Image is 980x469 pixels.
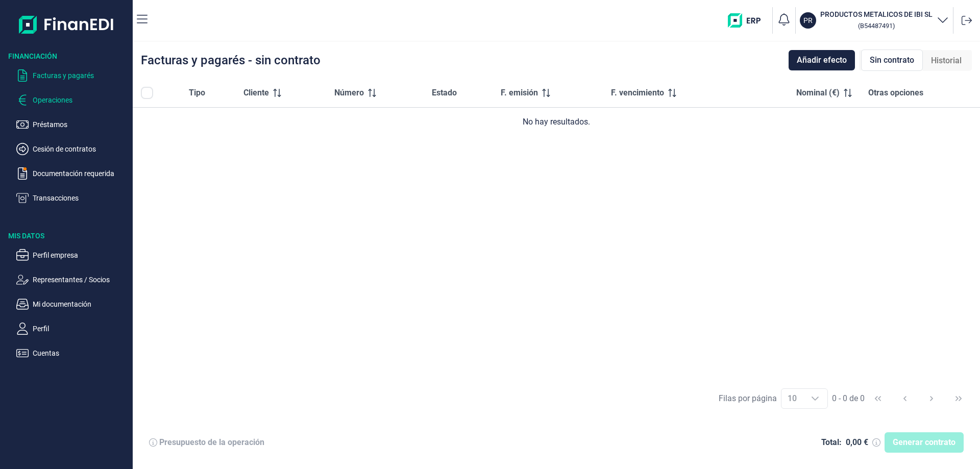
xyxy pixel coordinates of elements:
div: Filas por página [719,392,777,405]
div: Presupuesto de la operación [159,437,264,448]
span: Historial [931,55,962,67]
p: Facturas y pagarés [33,69,129,82]
button: Operaciones [16,94,129,106]
p: Documentación requerida [33,167,129,180]
button: Last Page [946,386,971,411]
span: Añadir efecto [797,54,847,66]
button: Cuentas [16,347,129,359]
span: Número [334,87,364,99]
img: erp [728,13,768,28]
p: PR [803,15,813,26]
span: 0 - 0 de 0 [832,394,865,403]
button: First Page [866,386,890,411]
span: Sin contrato [870,54,914,66]
div: Choose [803,389,827,408]
button: Cesión de contratos [16,143,129,155]
button: Representantes / Socios [16,274,129,286]
button: PRPRODUCTOS METALICOS DE IBI SL (B54487491) [800,9,949,32]
button: Mi documentación [16,298,129,310]
span: F. vencimiento [611,87,664,99]
small: Copiar cif [858,22,895,30]
button: Perfil empresa [16,249,129,261]
div: Facturas y pagarés - sin contrato [141,54,321,66]
button: Perfil [16,323,129,335]
div: Historial [923,51,970,71]
button: Next Page [919,386,944,411]
p: Perfil empresa [33,249,129,261]
button: Préstamos [16,118,129,131]
span: Cliente [243,87,269,99]
p: Transacciones [33,192,129,204]
p: Mi documentación [33,298,129,310]
p: Representantes / Socios [33,274,129,286]
div: Total: [821,437,842,448]
button: Documentación requerida [16,167,129,180]
button: Facturas y pagarés [16,69,129,82]
p: Cesión de contratos [33,143,129,155]
button: Añadir efecto [789,50,855,70]
span: Nominal (€) [796,87,840,99]
img: Logo de aplicación [19,8,114,41]
span: Tipo [189,87,205,99]
h3: PRODUCTOS METALICOS DE IBI SL [820,9,933,19]
div: 0,00 € [846,437,868,448]
span: F. emisión [501,87,538,99]
div: Sin contrato [861,50,923,71]
button: Previous Page [893,386,917,411]
p: Cuentas [33,347,129,359]
p: Préstamos [33,118,129,131]
div: No hay resultados. [141,116,972,128]
button: Transacciones [16,192,129,204]
span: Estado [432,87,457,99]
p: Operaciones [33,94,129,106]
span: Otras opciones [868,87,923,99]
p: Perfil [33,323,129,335]
div: All items unselected [141,87,153,99]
